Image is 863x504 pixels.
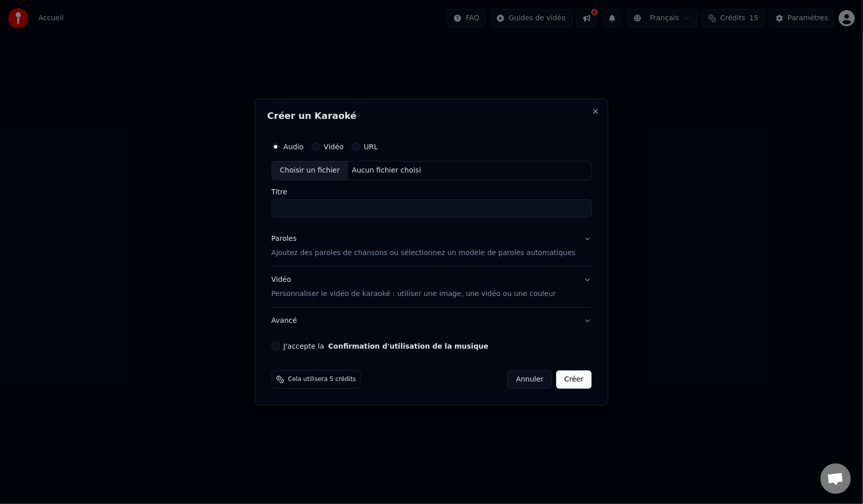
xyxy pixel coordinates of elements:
label: Vidéo [324,143,343,150]
div: Vidéo [271,275,556,299]
label: Audio [284,143,304,150]
label: Titre [271,188,592,195]
button: ParolesAjoutez des paroles de chansons ou sélectionnez un modèle de paroles automatiques [271,226,592,266]
button: VidéoPersonnaliser le vidéo de karaoké : utiliser une image, une vidéo ou une couleur [271,267,592,307]
button: Créer [556,370,592,389]
button: J'accepte la [328,343,488,350]
p: Ajoutez des paroles de chansons ou sélectionnez un modèle de paroles automatiques [271,248,576,258]
h2: Créer un Karaoké [267,111,596,120]
label: URL [364,143,378,150]
div: Aucun fichier choisi [348,165,425,176]
label: J'accepte la [284,343,488,350]
div: Choisir un fichier [272,161,348,180]
p: Personnaliser le vidéo de karaoké : utiliser une image, une vidéo ou une couleur [271,289,556,299]
button: Avancé [271,308,592,334]
button: Annuler [508,370,552,389]
span: Cela utilisera 5 crédits [288,375,356,384]
div: Paroles [271,234,297,244]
